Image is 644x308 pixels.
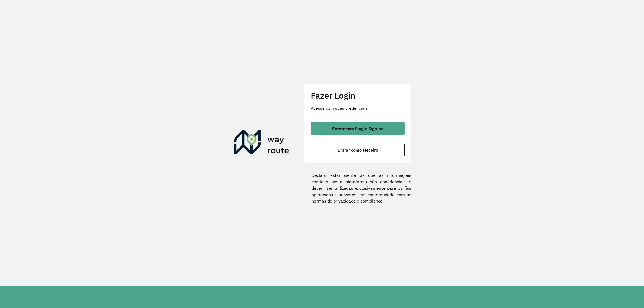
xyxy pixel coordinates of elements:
span: Entrar como terceiro [338,148,378,152]
button: button [311,144,405,156]
img: Roteirizador AmbevTech [234,130,289,156]
p: Acesse com suas credenciais [311,105,405,111]
span: Entrar com Single Sign-on [332,126,383,131]
button: button [311,122,405,135]
label: Declaro estar ciente de que as informações contidas nesta plataforma são confidenciais e devem se... [304,172,411,204]
h2: Fazer Login [311,90,405,101]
